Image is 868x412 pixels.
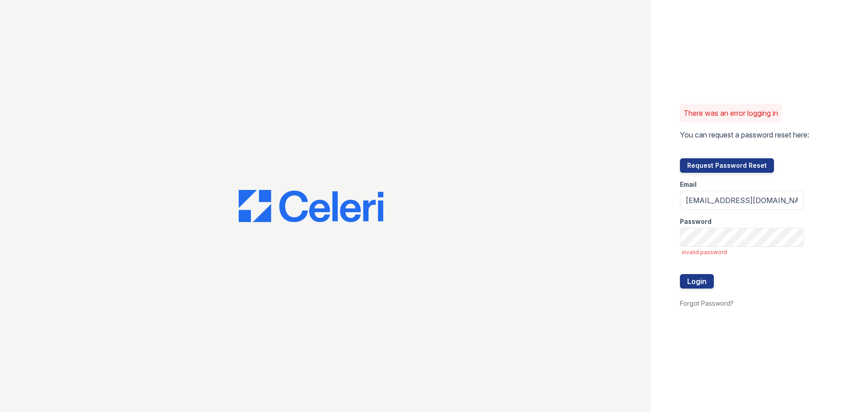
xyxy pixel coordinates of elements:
[680,158,774,173] button: Request Password Reset
[239,190,383,223] img: CE_Logo_Blue-a8612792a0a2168367f1c8372b55b34899dd931a85d93a1a3d3e32e68fde9ad4.png
[680,274,714,289] button: Login
[680,180,697,189] label: Email
[680,217,712,226] label: Password
[680,129,809,140] p: You can request a password reset here:
[684,108,778,118] p: There was an error logging in
[680,299,734,307] a: Forgot Password?
[682,249,804,256] span: invalid password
